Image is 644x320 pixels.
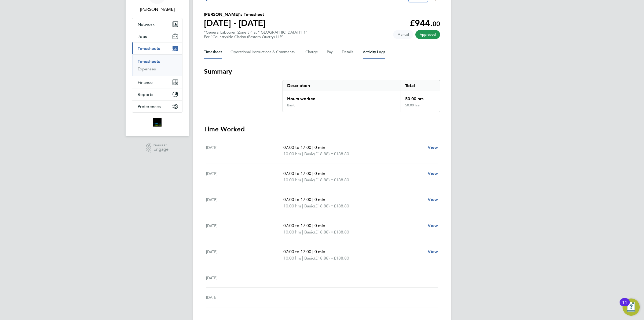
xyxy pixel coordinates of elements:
[287,103,295,107] div: Basic
[138,59,160,64] a: Timesheets
[283,229,301,235] span: 10.00 hrs
[230,46,297,59] button: Operational Instructions & Comments
[138,66,156,71] a: Expenses
[314,256,334,261] span: (£18.88) =
[206,275,283,281] div: [DATE]
[204,35,308,39] div: For "Countryside Clarion (Eastern Quarry) LLP"
[428,249,438,255] a: View
[283,275,286,280] span: –
[283,177,301,182] span: 10.00 hrs
[153,118,162,127] img: bromak-logo-retina.png
[153,147,169,152] span: Engage
[132,18,182,30] button: Network
[138,46,160,51] span: Timesheets
[283,249,311,254] span: 07:00 to 17:00
[283,151,301,156] span: 10.00 hrs
[146,143,169,153] a: Powered byEngage
[428,222,438,229] a: View
[283,295,286,300] span: –
[304,151,314,157] span: Basic
[206,294,283,301] div: [DATE]
[283,91,401,103] div: Hours worked
[206,170,283,183] div: [DATE]
[304,229,314,235] span: Basic
[433,20,440,28] span: 00
[206,144,283,157] div: [DATE]
[204,18,266,28] h1: [DATE] - [DATE]
[206,196,283,209] div: [DATE]
[327,46,333,59] button: Pay
[204,11,266,18] h2: [PERSON_NAME]'s Timesheet
[283,197,311,202] span: 07:00 to 17:00
[302,256,303,261] span: |
[283,80,440,112] div: Summary
[401,91,440,103] div: 50.00 hrs
[138,92,153,97] span: Reports
[204,125,440,134] h3: Time Worked
[312,223,313,228] span: |
[314,177,334,182] span: (£18.88) =
[401,103,440,112] div: 50.00 hrs
[138,22,155,27] span: Network
[283,171,311,176] span: 07:00 to 17:00
[302,151,303,156] span: |
[304,177,314,183] span: Basic
[206,222,283,235] div: [DATE]
[314,197,325,202] span: 0 min
[410,18,440,28] app-decimal: £944.
[415,30,440,39] span: This timesheet has been approved.
[428,223,438,228] span: View
[138,104,161,109] span: Preferences
[132,100,182,112] button: Preferences
[314,223,325,228] span: 0 min
[204,30,308,39] div: "General Labourer (Zone 3)" at "[GEOGRAPHIC_DATA] Ph1"
[283,203,301,208] span: 10.00 hrs
[312,197,313,202] span: |
[132,42,182,54] button: Timesheets
[428,196,438,203] a: View
[312,171,313,176] span: |
[393,30,413,39] span: This timesheet was manually created.
[283,223,311,228] span: 07:00 to 17:00
[304,203,314,209] span: Basic
[302,177,303,182] span: |
[622,302,627,309] div: 11
[428,171,438,176] span: View
[283,145,311,150] span: 07:00 to 17:00
[132,88,182,100] button: Reports
[334,151,349,156] span: £188.80
[302,203,303,208] span: |
[314,249,325,254] span: 0 min
[132,30,182,42] button: Jobs
[363,46,385,59] button: Activity Logs
[334,203,349,208] span: £188.80
[314,229,334,235] span: (£18.88) =
[204,67,440,76] h3: Summary
[334,256,349,261] span: £188.80
[153,143,169,147] span: Powered by
[302,229,303,235] span: |
[334,177,349,182] span: £188.80
[428,197,438,202] span: View
[312,249,313,254] span: |
[428,145,438,150] span: View
[204,46,222,59] button: Timesheet
[138,34,147,39] span: Jobs
[283,256,301,261] span: 10.00 hrs
[623,299,640,316] button: Open Resource Center, 11 new notifications
[132,54,182,76] div: Timesheets
[304,255,314,261] span: Basic
[314,145,325,150] span: 0 min
[428,249,438,254] span: View
[206,249,283,261] div: [DATE]
[334,229,349,235] span: £188.80
[132,6,182,13] span: Gareth Richardson
[312,145,313,150] span: |
[342,46,354,59] button: Details
[401,80,440,91] div: Total
[132,118,182,127] a: Go to home page
[314,203,334,208] span: (£18.88) =
[138,80,153,85] span: Finance
[314,171,325,176] span: 0 min
[132,76,182,88] button: Finance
